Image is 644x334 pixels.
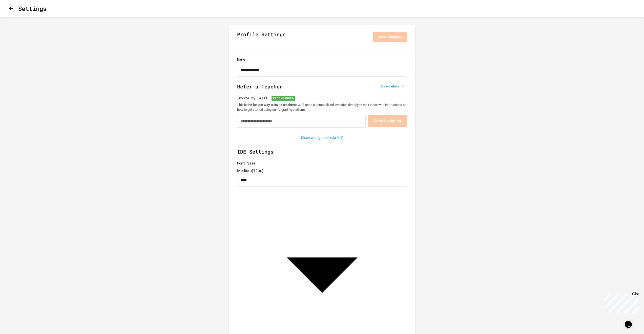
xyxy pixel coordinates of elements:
p: We'll send a personalized invitation directly to their inbox with instructions on how to get star... [237,103,407,112]
button: Share with groups (via link) [298,134,346,142]
div: Medium ( 14px ) [237,168,407,174]
label: Name [237,57,407,62]
label: Font Size [237,160,407,166]
h2: Refer a Teacher [237,83,407,95]
iframe: chat widget [602,292,639,313]
button: Save Changes [373,32,407,42]
h2: IDE Settings [237,148,407,160]
h1: Settings [18,4,47,13]
iframe: chat widget [623,314,639,329]
button: Show details [379,83,407,90]
h2: Profile Settings [237,30,286,43]
button: Send Invitation [368,115,407,127]
div: Chat with us now!Close [2,2,35,32]
span: Recommended [272,96,296,101]
strong: This is the fastest way to invite teachers! [237,103,297,107]
label: Invite by Email [237,95,407,101]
